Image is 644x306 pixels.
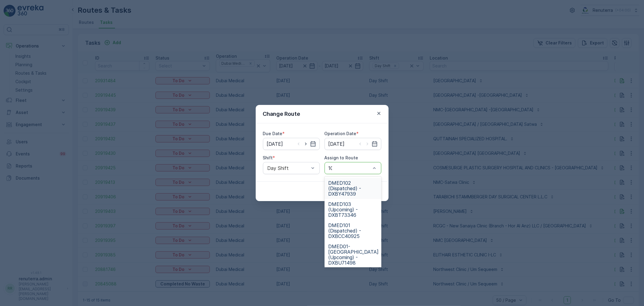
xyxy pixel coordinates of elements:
span: DMED102 (Dispatched) - DXBY47939 [328,180,378,197]
span: DMED01-[GEOGRAPHIC_DATA] (Upcoming) - DXBU71498 [328,244,379,265]
input: dd/mm/yyyy [263,138,320,150]
label: Operation Date [325,131,357,136]
span: DMED101 (Dispatched) - DXBCC40925 [328,223,378,239]
label: Shift [263,155,273,160]
span: DMED103 (Upcoming) - DXBT73346 [328,201,378,218]
label: Due Date [263,131,283,136]
input: dd/mm/yyyy [325,138,381,150]
label: Assign to Route [325,155,358,160]
p: Change Route [263,110,300,118]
